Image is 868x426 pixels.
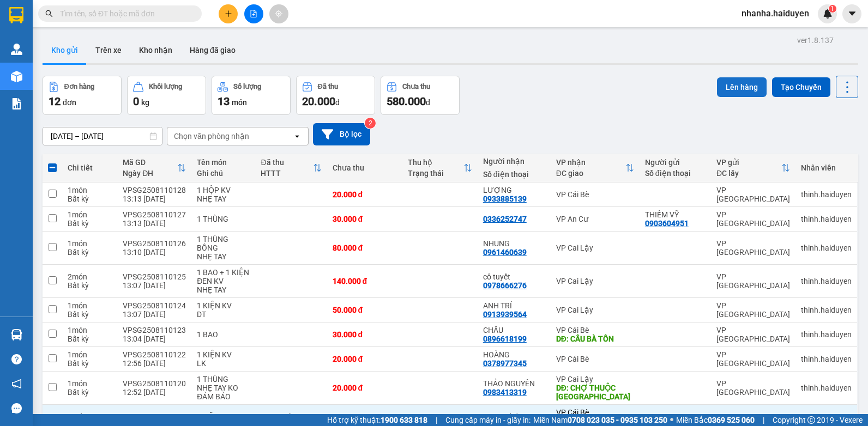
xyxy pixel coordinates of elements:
[483,359,527,368] div: 0378977345
[333,277,397,285] div: 140.000 đ
[68,210,112,219] div: 1 món
[68,248,112,257] div: Bất kỳ
[133,95,139,108] span: 0
[801,330,852,339] div: thinh.haiduyen
[68,301,112,310] div: 1 món
[43,127,162,145] input: Select a date range.
[801,355,852,363] div: thinh.haiduyen
[556,306,634,314] div: VP Cai Lậy
[43,37,87,63] button: Kho gửi
[408,158,463,167] div: Thu hộ
[387,95,426,108] span: 580.000
[60,8,189,20] input: Tìm tên, số ĐT hoặc mã đơn
[483,379,545,388] div: THẢO NGUYÊN
[9,7,23,23] img: logo-vxr
[645,158,706,167] div: Người gửi
[11,379,22,389] span: notification
[123,210,186,219] div: VPSG2508110127
[123,379,186,388] div: VPSG2508110120
[483,248,527,257] div: 0961460639
[829,5,836,13] sup: 1
[483,310,527,319] div: 0913939564
[123,239,186,248] div: VPSG2508110126
[261,412,321,421] div: 20.000 đ
[197,186,250,194] div: 1 HỘP KV
[197,359,250,368] div: LK
[197,158,250,167] div: Tên món
[483,215,527,223] div: 0336252747
[68,326,112,334] div: 1 món
[445,414,531,426] span: Cung cấp máy in - giấy in:
[68,219,112,228] div: Bất kỳ
[68,412,112,421] div: 1 món
[123,169,177,178] div: Ngày ĐH
[68,272,112,281] div: 2 món
[365,118,376,129] sup: 2
[225,10,232,17] span: plus
[117,154,191,182] th: Toggle SortBy
[823,9,833,19] img: icon-new-feature
[333,306,397,314] div: 50.000 đ
[68,281,112,290] div: Bất kỳ
[197,169,250,178] div: Ghi chú
[483,157,545,166] div: Người nhận
[130,37,181,63] button: Kho nhận
[556,375,634,384] div: VP Cai Lậy
[197,350,250,359] div: 1 KIỆN KV
[232,98,247,107] span: món
[529,412,536,421] span: ...
[483,194,527,203] div: 0933885139
[801,244,852,252] div: thinh.haiduyen
[63,98,76,107] span: đơn
[68,350,112,359] div: 1 món
[426,98,430,107] span: đ
[255,154,327,182] th: Toggle SortBy
[556,277,634,285] div: VP Cai Lậy
[141,98,149,107] span: kg
[197,375,250,384] div: 1 THÙNG
[801,163,852,172] div: Nhân viên
[197,384,250,401] div: NHẸ TAY KO ĐẢM BẢO
[645,210,706,219] div: THIẾM VỸ
[830,5,834,13] span: 1
[556,190,634,199] div: VP Cái Bè
[64,83,94,90] div: Đơn hàng
[123,194,186,203] div: 13:13 [DATE]
[801,277,852,285] div: thinh.haiduyen
[127,76,206,115] button: Khối lượng0kg
[123,388,186,397] div: 12:52 [DATE]
[645,169,706,178] div: Số điện thoại
[717,77,767,97] button: Lên hàng
[556,215,634,223] div: VP An Cư
[123,219,186,228] div: 13:13 [DATE]
[483,272,545,281] div: cô tuyết
[197,268,250,285] div: 1 BAO + 1 KIỆN ĐEN KV
[212,76,291,115] button: Số lượng13món
[197,330,250,339] div: 1 BAO
[49,95,61,108] span: 12
[556,169,625,178] div: ĐC giao
[197,252,250,261] div: NHẸ TAY
[87,37,130,63] button: Trên xe
[123,334,186,343] div: 13:04 [DATE]
[483,186,545,194] div: LƯỢNG
[250,10,257,17] span: file-add
[181,37,244,63] button: Hàng đã giao
[333,355,397,363] div: 20.000 đ
[716,272,790,290] div: VP [GEOGRAPHIC_DATA]
[197,310,250,319] div: DT
[676,414,755,426] span: Miền Bắc
[716,326,790,343] div: VP [GEOGRAPHIC_DATA]
[483,388,527,397] div: 0983413319
[733,7,818,20] span: nhanha.haiduyen
[333,244,397,252] div: 80.000 đ
[556,244,634,252] div: VP Cai Lậy
[11,98,22,109] img: solution-icon
[174,131,249,142] div: Chọn văn phòng nhận
[801,215,852,223] div: thinh.haiduyen
[708,416,755,424] strong: 0369 525 060
[556,384,634,401] div: DĐ: CHỢ THUỘC NHIÊU
[533,414,667,426] span: Miền Nam
[333,215,397,223] div: 30.000 đ
[197,301,250,310] div: 1 KIỆN KV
